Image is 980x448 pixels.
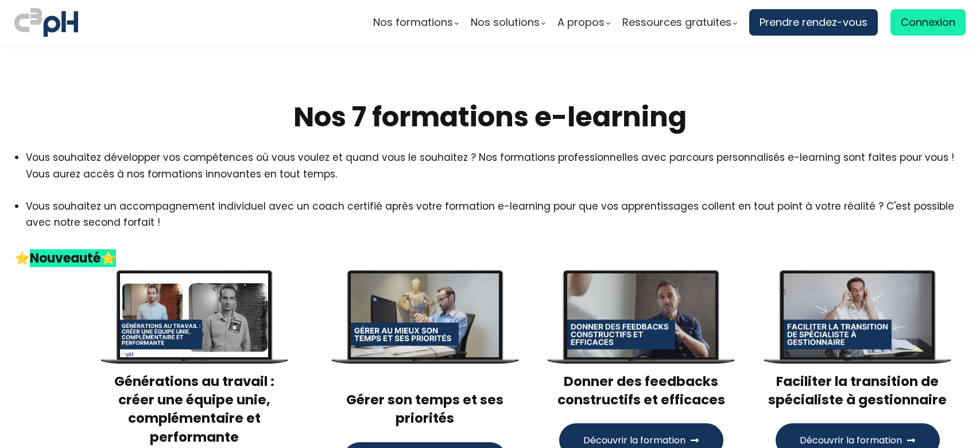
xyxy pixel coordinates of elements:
[890,9,966,36] a: Connexion
[760,14,867,31] span: Prendre rendez-vous
[901,14,955,31] span: Connexion
[764,372,951,409] h3: Faciliter la transition de spécialiste à gestionnaire
[30,249,116,267] strong: Nouveauté⭐
[26,198,966,246] li: Vous souhaitez un accompagnement individuel avec un coach certifié après votre formation e-learni...
[373,14,453,31] span: Nos formations
[100,372,288,446] h3: Générations au travail : créer une équipe unie, complémentaire et performante
[548,372,735,409] h3: Donner des feedbacks constructifs et efficaces
[583,433,685,447] span: Découvrir la formation
[749,9,878,36] a: Prendre rendez-vous
[471,14,540,31] span: Nos solutions
[26,149,966,181] li: Vous souhaitez développer vos compétences où vous voulez et quand vous le souhaitez ? Nos formati...
[331,372,519,428] h3: Gérer son temps et ses priorités
[622,14,731,31] span: Ressources gratuites
[14,99,966,135] h2: Nos 7 formations e-learning
[557,14,605,31] span: A propos
[14,249,30,267] span: ⭐
[800,433,902,447] span: Découvrir la formation
[14,6,78,39] img: logo C3PH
